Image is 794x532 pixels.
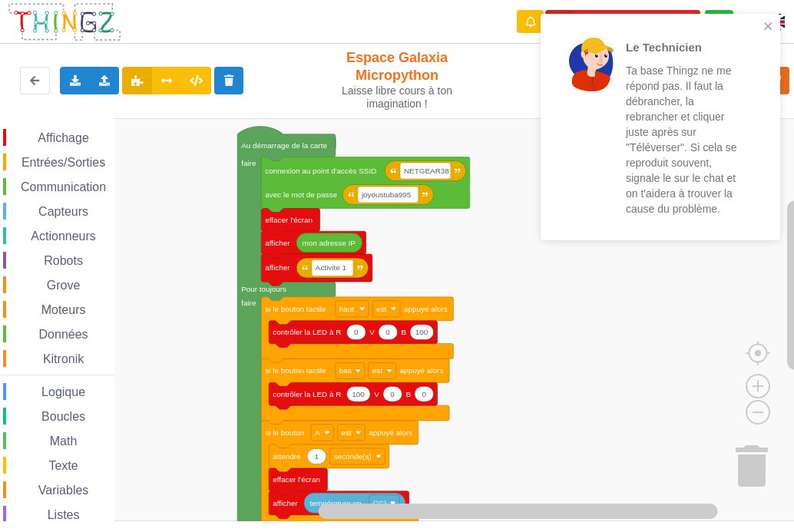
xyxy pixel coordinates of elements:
[265,190,337,199] text: avec le mot de passe
[339,305,355,313] text: haut
[385,328,390,336] text: 0
[404,167,449,175] text: NETGEAR38
[241,285,286,293] text: Pour toujours
[400,366,444,375] text: appuyé alors
[352,390,365,398] text: 100
[273,328,341,336] text: contrôler la LED à R
[626,63,746,216] p: Ta base Thingz ne me répond pas. Il faut la débrancher, la rebrancher et cliquer juste après sur ...
[406,390,412,398] text: B
[45,279,83,292] span: Grove
[18,180,108,193] span: Communication
[422,390,426,398] text: 0
[46,459,80,472] span: Texte
[376,305,386,313] text: est
[302,238,356,246] text: mon adresse IP
[7,2,122,42] img: thingz_logo.png
[332,84,462,111] div: Laisse libre cours à ton imagination !
[241,158,256,167] text: faire
[265,216,313,224] text: effacer l'écran
[316,263,347,272] text: Activite 1
[415,328,428,336] text: 100
[241,299,256,307] text: faire
[339,366,352,375] text: bas
[341,428,351,437] text: est
[372,366,382,375] text: est
[41,254,85,267] span: Robots
[545,10,700,34] button: Appairer une carte
[402,328,407,336] text: B
[48,435,80,448] span: Math
[265,167,376,175] text: connexion au point d'accès SSID
[39,410,88,423] span: Boucles
[626,39,746,55] p: Le Technicien
[36,484,91,497] span: Variables
[273,390,341,398] text: contrôler la LED à R
[361,190,412,199] text: joyoustuba995
[404,305,448,313] text: appuyé alors
[373,499,387,507] text: (°C)
[309,499,361,507] text: température en
[265,428,304,437] text: si le bouton
[390,390,395,398] text: 0
[763,20,774,35] button: close
[39,303,88,316] span: Moteurs
[273,475,320,484] text: effacer l'écran
[265,238,290,246] text: afficher
[19,156,108,169] span: Entrées/Sorties
[265,263,290,272] text: afficher
[35,131,91,144] span: Affichage
[273,499,298,507] text: afficher
[369,428,412,437] text: appuyé alors
[273,452,301,461] text: attendre
[37,328,91,341] span: Données
[28,230,98,243] span: Actionneurs
[36,205,91,218] span: Capteurs
[369,328,375,336] text: V
[334,452,372,461] text: seconde(s)
[354,328,359,336] text: 0
[265,366,326,375] text: si le bouton tactile
[41,352,86,365] span: Kitronik
[45,508,82,521] span: Listes
[39,385,88,398] span: Logique
[265,305,326,313] text: si le bouton tactile
[332,49,462,111] div: Espace Galaxia Micropython
[314,452,319,461] text: 1
[374,390,379,398] text: V
[315,428,320,437] text: A
[241,141,327,150] text: Au démarrage de la carte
